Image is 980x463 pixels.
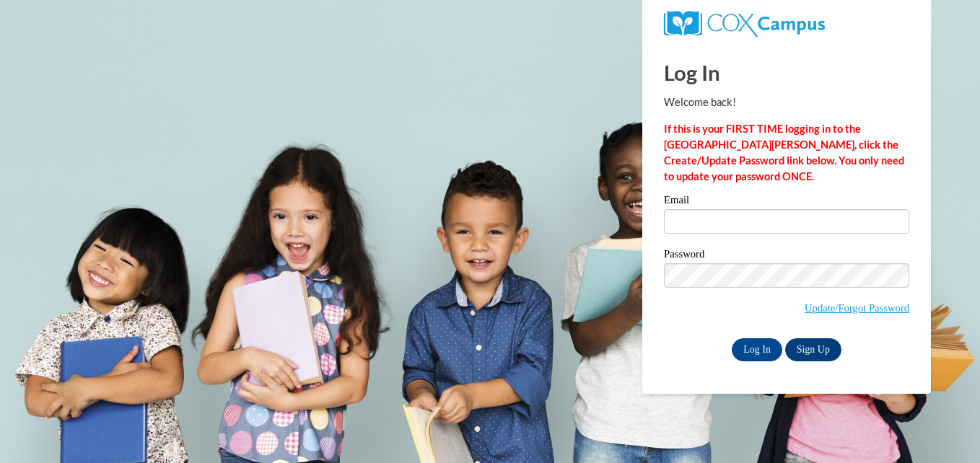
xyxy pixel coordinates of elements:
[805,302,909,314] a: Update/Forgot Password
[785,338,841,361] a: Sign Up
[664,195,909,209] label: Email
[732,338,782,361] input: Log In
[664,58,909,87] h1: Log In
[664,94,909,110] p: Welcome back!
[664,123,904,182] strong: If this is your FIRST TIME logging in to the [GEOGRAPHIC_DATA][PERSON_NAME], click the Create/Upd...
[664,17,825,29] a: COX Campus
[664,11,825,37] img: COX Campus
[664,249,909,263] label: Password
